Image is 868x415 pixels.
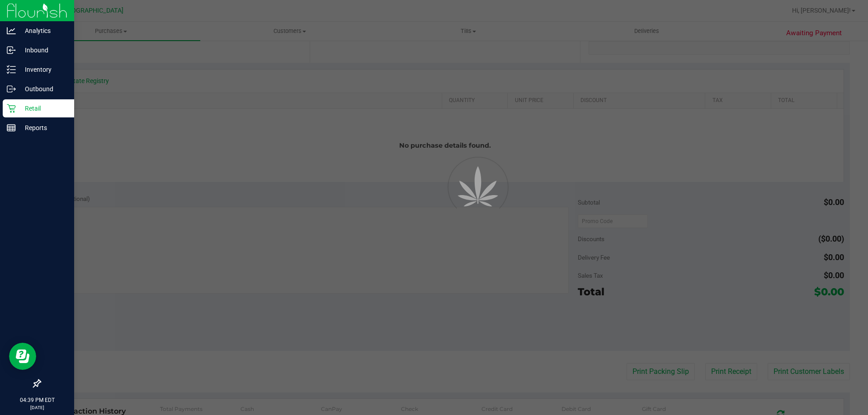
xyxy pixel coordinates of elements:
[7,65,16,74] inline-svg: Inventory
[7,84,16,93] inline-svg: Outbound
[7,104,16,113] inline-svg: Retail
[7,26,16,35] inline-svg: Analytics
[16,84,70,94] p: Outbound
[16,122,70,133] p: Reports
[16,45,70,56] p: Inbound
[4,396,70,404] p: 04:39 PM EDT
[7,46,16,55] inline-svg: Inbound
[9,343,36,370] iframe: Resource center
[16,103,70,114] p: Retail
[4,404,70,411] p: [DATE]
[16,25,70,36] p: Analytics
[7,123,16,132] inline-svg: Reports
[16,64,70,75] p: Inventory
